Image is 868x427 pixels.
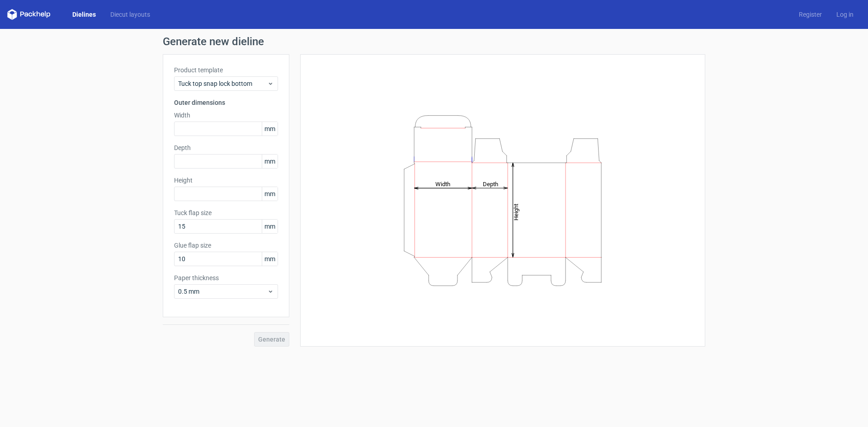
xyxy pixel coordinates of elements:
span: mm [262,155,278,168]
span: mm [262,187,278,201]
a: Diecut layouts [103,10,157,19]
a: Log in [829,10,861,19]
label: Tuck flap size [174,208,278,217]
label: Depth [174,143,278,152]
label: Paper thickness [174,273,278,282]
tspan: Height [513,203,519,220]
label: Product template [174,66,278,75]
span: mm [262,122,278,136]
label: Width [174,111,278,120]
a: Register [792,10,829,19]
a: Dielines [65,10,103,19]
label: Height [174,176,278,185]
tspan: Width [435,180,450,187]
span: mm [262,252,278,266]
h1: Generate new dieline [163,36,705,47]
span: mm [262,220,278,233]
tspan: Depth [483,180,498,187]
label: Glue flap size [174,241,278,250]
span: Tuck top snap lock bottom [178,79,267,88]
h3: Outer dimensions [174,98,278,107]
span: 0.5 mm [178,287,267,296]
